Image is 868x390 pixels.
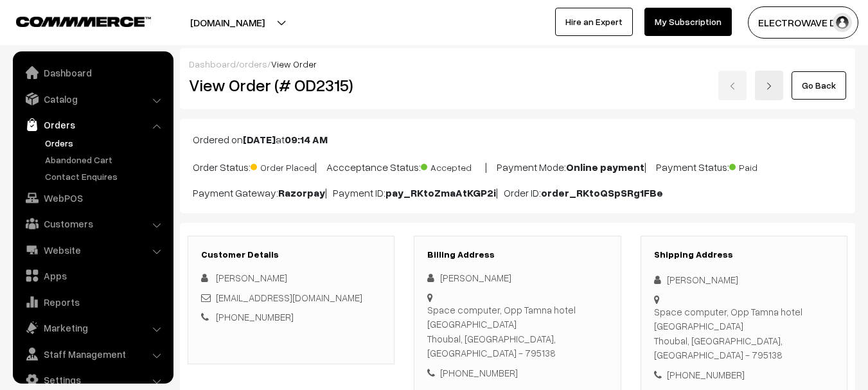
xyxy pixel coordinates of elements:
[427,249,607,260] h3: Billing Address
[555,8,633,36] a: Hire an Expert
[16,113,169,136] a: Orders
[385,186,496,199] b: pay_RKtoZmaAtKGP2i
[16,264,169,287] a: Apps
[216,311,294,323] a: [PHONE_NUMBER]
[201,249,381,260] h3: Customer Details
[193,157,842,175] p: Order Status: | Accceptance Status: | Payment Mode: | Payment Status:
[765,82,773,90] img: right-arrow.png
[16,238,169,261] a: Website
[654,368,834,382] div: [PHONE_NUMBER]
[239,58,267,69] a: orders
[654,305,834,362] div: Space computer, Opp Tamna hotel [GEOGRAPHIC_DATA] Thoubal, [GEOGRAPHIC_DATA], [GEOGRAPHIC_DATA] -...
[16,342,169,366] a: Staff Management
[16,17,151,26] img: COMMMERCE
[285,133,328,146] b: 09:14 AM
[193,185,842,200] p: Payment Gateway: | Payment ID: | Order ID:
[748,6,858,39] button: ELECTROWAVE DE…
[278,186,325,199] b: Razorpay
[833,13,852,32] img: user
[42,136,169,150] a: Orders
[421,157,485,174] span: Accepted
[541,186,663,199] b: order_RKtoQSpSRg1FBe
[427,366,607,380] div: [PHONE_NUMBER]
[216,292,362,303] a: [EMAIL_ADDRESS][DOMAIN_NAME]
[193,132,842,147] p: Ordered on at
[16,87,169,111] a: Catalog
[16,290,169,314] a: Reports
[16,316,169,339] a: Marketing
[189,57,846,71] div: / /
[16,186,169,209] a: WebPOS
[566,161,644,173] b: Online payment
[427,303,607,360] div: Space computer, Opp Tamna hotel [GEOGRAPHIC_DATA] Thoubal, [GEOGRAPHIC_DATA], [GEOGRAPHIC_DATA] -...
[189,75,395,95] h2: View Order (# OD2315)
[243,133,276,146] b: [DATE]
[271,58,317,69] span: View Order
[42,170,169,183] a: Contact Enquires
[216,272,287,283] span: [PERSON_NAME]
[792,71,846,100] a: Go Back
[145,6,310,39] button: [DOMAIN_NAME]
[189,58,236,69] a: Dashboard
[654,272,834,287] div: [PERSON_NAME]
[729,157,793,174] span: Paid
[42,153,169,166] a: Abandoned Cart
[654,249,834,260] h3: Shipping Address
[644,8,732,36] a: My Subscription
[16,212,169,235] a: Customers
[16,13,128,28] a: COMMMERCE
[427,270,607,285] div: [PERSON_NAME]
[16,61,169,84] a: Dashboard
[251,157,315,174] span: Order Placed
